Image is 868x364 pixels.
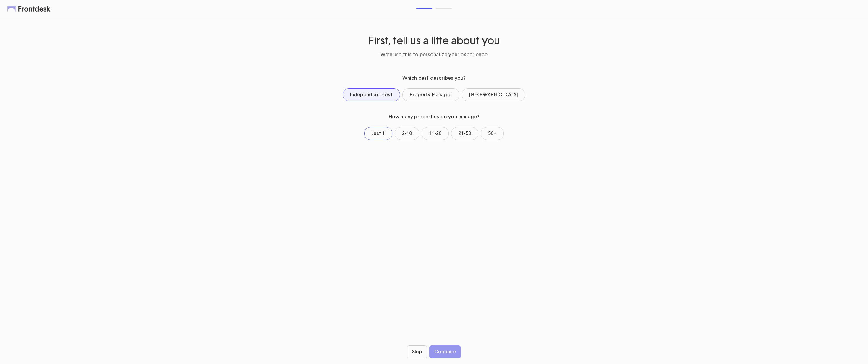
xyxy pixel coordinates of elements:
[434,350,456,354] div: Continue
[368,34,500,48] h1: First, tell us a litte about you
[7,6,51,12] img: Inhouse
[429,345,461,358] button: Continue
[402,76,466,81] h5: Which best describes you?
[389,114,480,120] h5: How many properties do you manage?
[395,127,419,140] button: 2-10
[343,88,400,101] button: Independent Host
[364,127,392,140] button: Just 1
[380,52,488,58] p: We’ll use this to personalize your experience
[402,88,459,101] button: Property Manager
[422,127,449,140] button: 11-20
[481,127,504,140] button: 50+
[451,127,478,140] button: 21-50
[407,345,427,358] button: Skip
[462,88,525,101] button: [GEOGRAPHIC_DATA]
[412,350,422,354] div: Skip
